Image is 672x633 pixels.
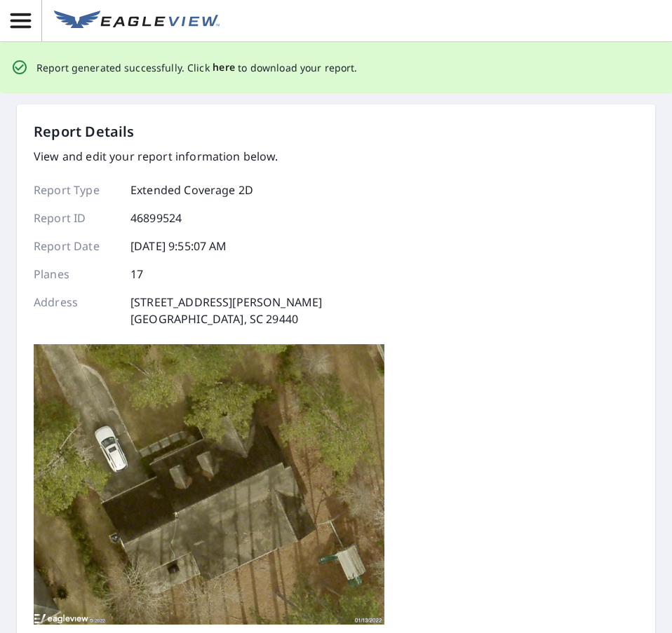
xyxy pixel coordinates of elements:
[34,148,322,165] p: View and edit your report information below.
[36,59,358,76] p: Report generated successfully. Click to download your report.
[213,59,236,76] button: here
[34,121,135,142] p: Report Details
[34,294,118,327] p: Address
[130,294,322,327] p: [STREET_ADDRESS][PERSON_NAME] [GEOGRAPHIC_DATA], SC 29440
[54,11,220,32] img: EV Logo
[34,210,118,226] p: Report ID
[34,344,384,625] img: Top image
[34,238,118,254] p: Report Date
[130,182,253,198] p: Extended Coverage 2D
[130,210,182,226] p: 46899524
[130,266,143,283] p: 17
[34,266,118,283] p: Planes
[34,182,118,198] p: Report Type
[130,238,227,254] p: [DATE] 9:55:07 AM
